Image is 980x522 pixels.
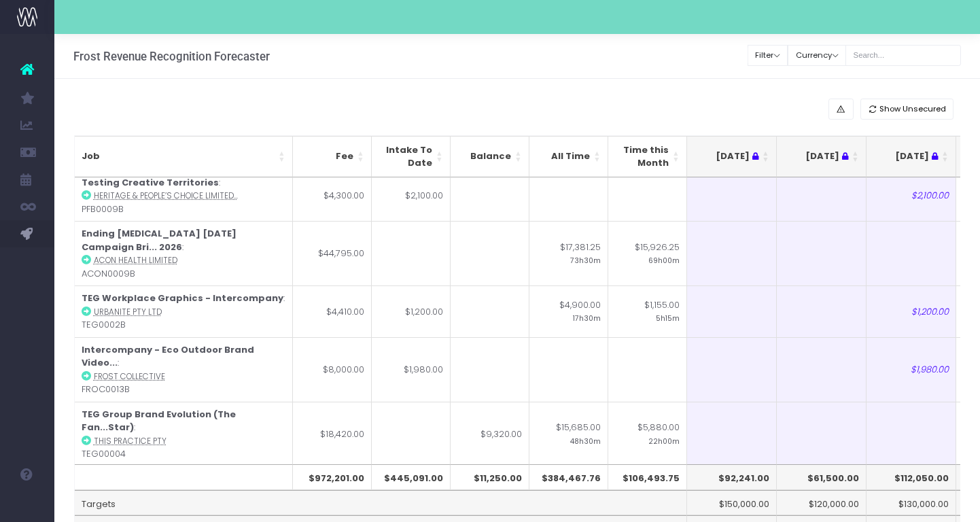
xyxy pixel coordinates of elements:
[608,136,687,177] th: Time this Month: activate to sort column ascending
[94,255,177,266] abbr: ACON Health Limited
[75,170,293,222] td: : PFB0009B
[75,402,293,466] td: : TEG00004
[860,99,954,120] button: Show Unsecured
[777,136,867,177] th: Jul 25 : activate to sort column ascending
[372,285,451,337] td: $1,200.00
[687,464,777,490] th: $92,241.00
[788,45,846,66] button: Currency
[867,170,956,222] td: $2,100.00
[687,490,777,516] td: $150,000.00
[777,490,867,516] td: $120,000.00
[867,136,956,177] th: Aug 25 : activate to sort column ascending
[75,221,293,285] td: : ACON0009B
[648,254,680,266] small: 69h00m
[879,103,946,115] span: Show Unsecured
[451,402,529,466] td: $9,320.00
[73,50,270,63] h3: Frost Revenue Recognition Forecaster
[867,337,956,402] td: $1,980.00
[748,45,788,66] button: Filter
[687,136,777,177] th: Jun 25 : activate to sort column ascending
[293,170,372,222] td: $4,300.00
[867,464,956,490] th: $112,050.00
[293,221,372,285] td: $44,795.00
[529,464,608,490] th: $384,467.76
[94,436,167,447] abbr: This Practice Pty
[451,136,529,177] th: Balance: activate to sort column ascending
[573,311,601,324] small: 17h30m
[372,170,451,222] td: $2,100.00
[17,495,37,515] img: images/default_profile_image.png
[867,490,956,516] td: $130,000.00
[608,402,687,466] td: $5,880.00
[648,434,680,447] small: 22h00m
[777,464,867,490] th: $61,500.00
[82,227,237,254] strong: Ending [MEDICAL_DATA] [DATE] Campaign Bri... 2026
[75,136,293,177] th: Job: activate to sort column ascending
[608,221,687,285] td: $15,926.25
[293,285,372,337] td: $4,410.00
[293,136,372,177] th: Fee: activate to sort column ascending
[845,45,961,66] input: Search...
[608,464,687,490] th: $106,493.75
[75,490,687,516] td: Targets
[529,221,608,285] td: $17,381.25
[293,464,372,490] th: $972,201.00
[75,337,293,402] td: : FROC0013B
[293,402,372,466] td: $18,420.00
[608,285,687,337] td: $1,155.00
[94,371,165,382] abbr: Frost Collective
[372,136,451,177] th: Intake To Date: activate to sort column ascending
[570,434,601,447] small: 48h30m
[293,337,372,402] td: $8,000.00
[82,343,254,370] strong: Intercompany - Eco Outdoor Brand Video...
[82,292,283,304] strong: TEG Workplace Graphics - Intercompany
[82,176,219,189] strong: Testing Creative Territories
[529,402,608,466] td: $15,685.00
[529,285,608,337] td: $4,900.00
[372,337,451,402] td: $1,980.00
[867,285,956,337] td: $1,200.00
[570,254,601,266] small: 73h30m
[82,408,236,434] strong: TEG Group Brand Evolution (The Fan...Star)
[75,285,293,337] td: : TEG0002B
[451,464,529,490] th: $11,250.00
[529,136,608,177] th: All Time: activate to sort column ascending
[372,464,451,490] th: $445,091.00
[656,311,680,324] small: 5h15m
[94,190,238,201] abbr: Heritage & People’s Choice Limited
[94,307,162,317] abbr: Urbanite Pty Ltd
